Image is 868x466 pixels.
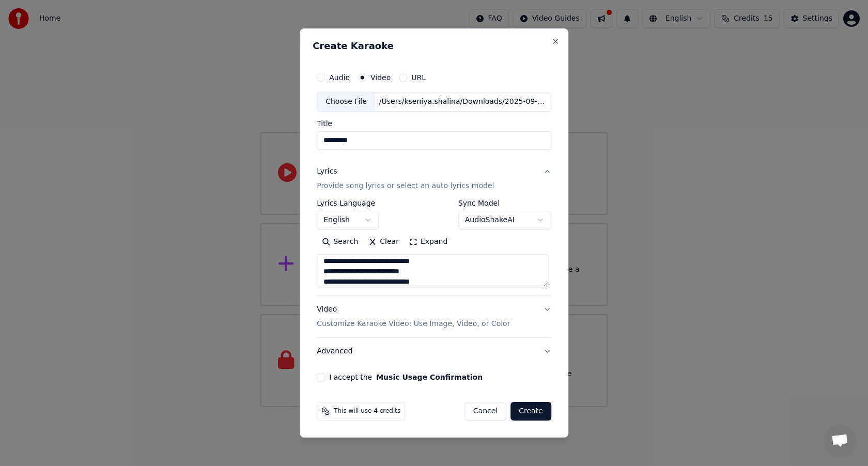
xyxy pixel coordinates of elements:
div: LyricsProvide song lyrics or select an auto lyrics model [317,199,551,296]
button: LyricsProvide song lyrics or select an auto lyrics model [317,158,551,199]
label: Audio [329,74,350,81]
label: Sync Model [458,199,551,207]
label: Lyrics Language [317,199,379,207]
label: Video [370,74,391,81]
button: Advanced [317,338,551,365]
label: URL [411,74,426,81]
h2: Create Karaoke [313,41,555,51]
button: Cancel [464,402,506,421]
div: Choose File [317,92,375,111]
p: Provide song lyrics or select an auto lyrics model [317,181,494,191]
p: Customize Karaoke Video: Use Image, Video, or Color [317,319,510,329]
button: Expand [404,234,453,250]
button: Clear [363,234,404,250]
label: Title [317,120,551,127]
button: VideoCustomize Karaoke Video: Use Image, Video, or Color [317,296,551,337]
span: This will use 4 credits [334,407,400,415]
div: Video [317,304,510,329]
div: Lyrics [317,166,337,177]
div: /Users/kseniya.shalina/Downloads/2025-09-25 [DATE].mp4 [375,97,551,107]
label: I accept the [329,374,483,381]
button: Create [510,402,551,421]
button: Search [317,234,363,250]
button: I accept the [376,374,483,381]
